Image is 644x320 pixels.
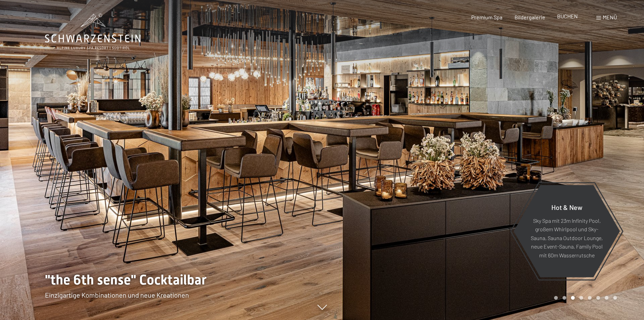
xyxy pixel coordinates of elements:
[530,216,603,259] p: Sky Spa mit 23m Infinity Pool, großem Whirlpool und Sky-Sauna, Sauna Outdoor Lounge, neue Event-S...
[596,296,600,300] div: Carousel Page 6
[571,296,575,300] div: Carousel Page 3 (Current Slide)
[552,296,617,300] div: Carousel Pagination
[605,296,609,300] div: Carousel Page 7
[557,13,578,19] a: BUCHEN
[551,203,582,211] span: Hot & New
[579,296,583,300] div: Carousel Page 4
[471,14,502,20] a: Premium Spa
[515,14,545,20] a: Bildergalerie
[554,296,558,300] div: Carousel Page 1
[603,14,617,20] span: Menü
[513,185,620,278] a: Hot & New Sky Spa mit 23m Infinity Pool, großem Whirlpool und Sky-Sauna, Sauna Outdoor Lounge, ne...
[588,296,592,300] div: Carousel Page 5
[563,296,566,300] div: Carousel Page 2
[613,296,617,300] div: Carousel Page 8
